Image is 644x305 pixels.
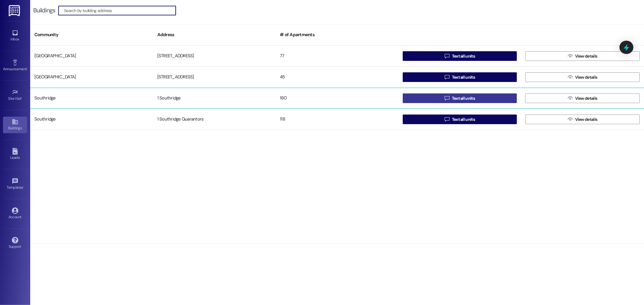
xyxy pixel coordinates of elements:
a: Leads [3,146,27,162]
div: [GEOGRAPHIC_DATA] [30,50,153,62]
button: View details [525,51,640,61]
span: View details [575,74,598,80]
div: Address [153,27,276,42]
a: Account [3,206,27,222]
input: Search by building address [64,6,176,15]
span: • [23,184,24,189]
button: View details [525,115,640,124]
span: View details [575,53,598,59]
button: Text all units [403,93,517,103]
span: Text all units [452,116,475,123]
span: Text all units [452,74,475,80]
span: Text all units [452,95,475,102]
div: 45 [276,71,399,83]
button: Text all units [403,115,517,124]
span: View details [575,95,598,102]
div: 118 [276,113,399,125]
div: 1 Southridge [153,92,276,104]
i:  [445,117,449,122]
button: View details [525,93,640,103]
i:  [568,117,572,122]
span: Text all units [452,53,475,59]
a: Site Visit • [3,87,27,103]
i:  [568,54,572,58]
div: 1 Southridge Guarantors [153,113,276,125]
div: Southridge [30,113,153,125]
img: ResiDesk Logo [9,5,21,16]
div: [GEOGRAPHIC_DATA] [30,71,153,83]
div: # of Apartments [276,27,399,42]
button: Text all units [403,72,517,82]
div: 77 [276,50,399,62]
a: Support [3,235,27,251]
button: View details [525,72,640,82]
button: Text all units [403,51,517,61]
div: [STREET_ADDRESS] [153,71,276,83]
div: Buildings [33,7,55,14]
i:  [445,75,449,80]
a: Inbox [3,28,27,44]
a: Templates • [3,176,27,192]
i:  [568,96,572,101]
a: Buildings [3,117,27,133]
div: 180 [276,92,399,104]
span: • [22,96,23,100]
i:  [568,75,572,80]
i:  [445,54,449,58]
span: View details [575,116,598,123]
div: [STREET_ADDRESS] [153,50,276,62]
span: • [27,66,28,70]
div: Community [30,27,153,42]
i:  [445,96,449,101]
div: Southridge [30,92,153,104]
